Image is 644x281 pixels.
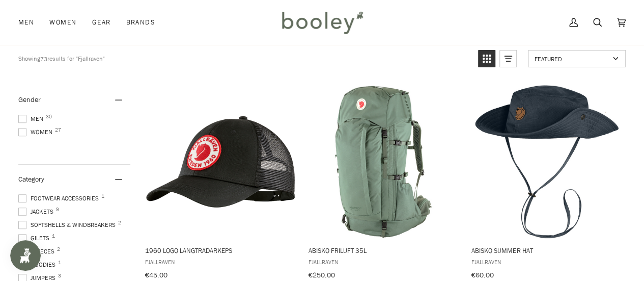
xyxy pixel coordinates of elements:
[309,258,459,266] span: Fjallraven
[145,270,167,280] span: €45.00
[18,207,57,216] span: Jackets
[18,247,58,256] span: Fleeces
[18,220,119,229] span: Softshells & Windbreakers
[18,234,52,243] span: Gilets
[58,273,61,278] span: 3
[55,127,61,133] span: 27
[309,246,459,255] span: Abisko Friluft 35L
[18,114,46,123] span: Men
[471,270,494,280] span: €60.00
[144,85,297,238] img: Fjallraven 1960 Logo Langtradarkeps Black - Booley Galway
[18,260,59,269] span: Hoodies
[18,17,34,28] span: Men
[478,50,495,67] a: View grid mode
[18,50,470,67] div: Showing results for "Fjallraven"
[40,55,47,63] b: 73
[118,220,121,225] span: 2
[18,127,55,137] span: Women
[18,194,102,203] span: Footwear Accessories
[145,246,295,255] span: 1960 Logo Langtradarkeps
[58,260,61,265] span: 1
[56,207,59,212] span: 9
[18,95,41,105] span: Gender
[92,17,111,28] span: Gear
[10,240,41,271] iframe: Button to open loyalty program pop-up
[309,270,335,280] span: €250.00
[535,55,609,63] span: Featured
[470,85,623,238] img: Fjallraven Abisko Summer Hat Dark Navy - Booley Galway
[52,234,55,239] span: 1
[471,246,622,255] span: Abisko Summer Hat
[101,194,104,199] span: 1
[57,247,60,252] span: 2
[49,17,76,28] span: Women
[499,50,517,67] a: View list mode
[277,8,367,37] img: Booley
[471,258,622,266] span: Fjallraven
[126,17,155,28] span: Brands
[528,50,626,67] a: Sort options
[46,114,52,119] span: 30
[145,258,295,266] span: Fjallraven
[307,85,460,238] img: Fjallraven Abisko Friluft 35L Patina Green - Booley Galway
[18,174,44,184] span: Category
